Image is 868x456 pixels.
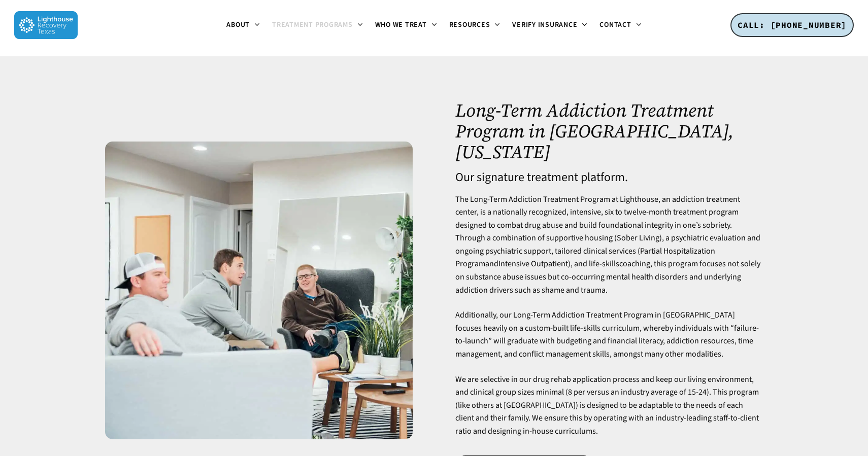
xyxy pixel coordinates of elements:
[226,20,250,30] span: About
[455,100,762,162] h1: Long-Term Addiction Treatment Program in [GEOGRAPHIC_DATA], [US_STATE]
[506,21,593,29] a: Verify Insurance
[266,21,369,29] a: Treatment Programs
[512,20,577,30] span: Verify Insurance
[498,258,568,269] a: Intensive Outpatient
[443,21,507,29] a: Resources
[599,20,631,30] span: Contact
[593,21,647,29] a: Contact
[738,20,847,30] span: CALL: [PHONE_NUMBER]
[730,13,854,38] a: CALL: [PHONE_NUMBER]
[220,21,266,29] a: About
[455,373,762,438] p: We are selective in our drug rehab application process and keep our living environment, and clini...
[449,20,490,30] span: Resources
[619,258,650,269] a: coaching
[369,21,443,29] a: Who We Treat
[455,193,762,309] p: The Long-Term Addiction Treatment Program at Lighthouse, an addiction treatment center, is a nati...
[375,20,427,30] span: Who We Treat
[272,20,353,30] span: Treatment Programs
[455,171,762,184] h4: Our signature treatment platform.
[14,11,78,39] img: Lighthouse Recovery Texas
[455,309,762,373] p: Additionally, our Long-Term Addiction Treatment Program in [GEOGRAPHIC_DATA] focuses heavily on a...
